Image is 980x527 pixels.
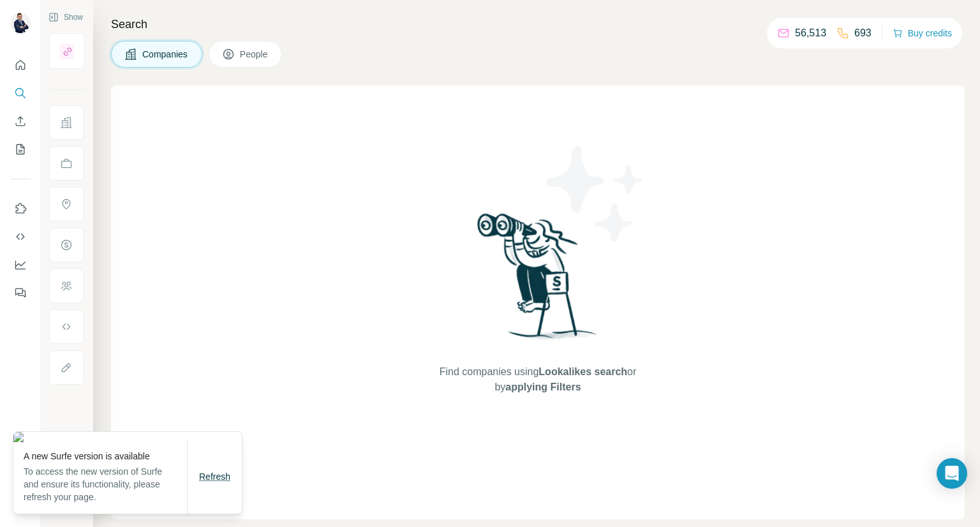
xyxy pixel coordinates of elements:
[10,138,31,161] button: My lists
[24,450,187,463] p: A new Surfe version is available
[538,366,627,377] span: Lookalikes search
[199,471,230,482] span: Refresh
[190,465,239,488] button: Refresh
[795,26,826,41] p: 56,513
[10,13,31,33] img: Avatar
[10,225,31,248] button: Use Surfe API
[436,364,640,395] span: Find companies using or by
[240,48,269,61] span: People
[10,110,31,133] button: Enrich CSV
[538,137,653,251] img: Surfe Illustration - Stars
[937,458,967,489] div: Open Intercom Messenger
[893,24,952,42] button: Buy credits
[40,8,92,27] button: Show
[10,82,31,105] button: Search
[471,210,604,352] img: Surfe Illustration - Woman searching with binoculars
[10,54,31,77] button: Quick start
[10,197,31,220] button: Use Surfe on LinkedIn
[13,432,242,442] img: 55d2402b-f3a2-469e-9ce4-34cb00bb5121
[142,48,189,61] span: Companies
[10,281,31,304] button: Feedback
[10,253,31,276] button: Dashboard
[24,465,187,503] p: To access the new version of Surfe and ensure its functionality, please refresh your page.
[111,15,965,33] h4: Search
[505,382,581,392] span: applying Filters
[854,26,872,41] p: 693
